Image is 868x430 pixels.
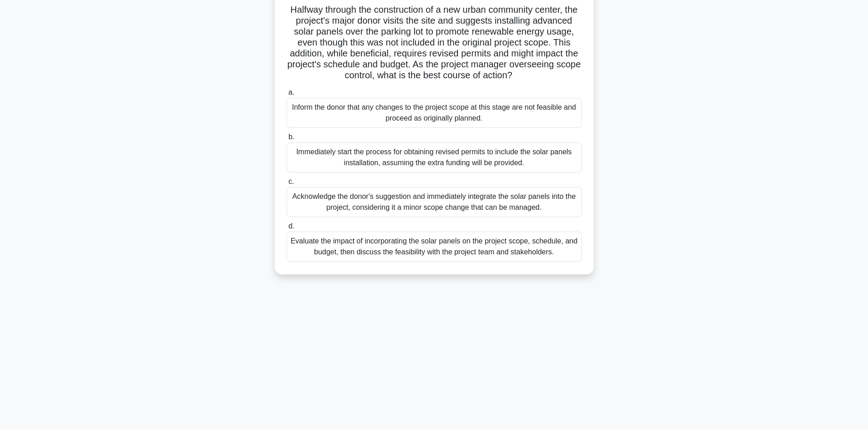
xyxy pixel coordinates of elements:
[287,187,582,217] div: Acknowledge the donor's suggestion and immediately integrate the solar panels into the project, c...
[287,98,582,128] div: Inform the donor that any changes to the project scope at this stage are not feasible and proceed...
[287,142,582,172] div: Immediately start the process for obtaining revised permits to include the solar panels installat...
[286,4,583,81] h5: Halfway through the construction of a new urban community center, the project's major donor visit...
[288,88,294,96] span: a.
[288,133,294,141] span: b.
[287,232,582,262] div: Evaluate the impact of incorporating the solar panels on the project scope, schedule, and budget,...
[288,177,294,185] span: c.
[288,222,294,230] span: d.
